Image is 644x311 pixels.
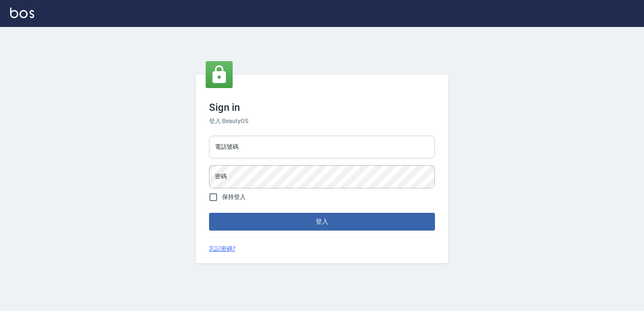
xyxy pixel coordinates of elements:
h6: 登入 BeautyOS [209,117,435,126]
img: Logo [10,8,34,18]
h3: Sign in [209,102,435,113]
span: 保持登入 [222,193,246,201]
button: 登入 [209,213,435,231]
a: 忘記密碼? [209,244,236,253]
